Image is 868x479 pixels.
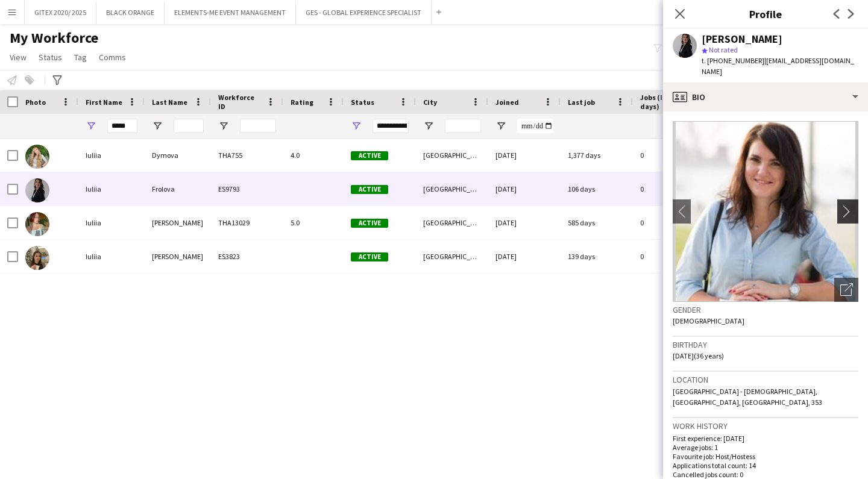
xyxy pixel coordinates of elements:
h3: Gender [673,304,858,315]
div: 1,377 days [561,139,633,172]
p: First experience: [DATE] [673,434,858,443]
span: First Name [86,98,122,107]
button: BLACK ORANGE [96,1,165,24]
input: City Filter Input [445,119,481,133]
span: Joined [495,98,519,107]
div: ES9793 [211,172,283,205]
div: Iuliia [78,240,145,273]
span: Status [39,52,62,63]
button: Open Filter Menu [218,121,229,131]
h3: Birthday [673,339,858,350]
div: [PERSON_NAME] [702,34,782,45]
div: 106 days [561,172,633,205]
a: Tag [69,49,92,65]
div: [PERSON_NAME] [145,206,211,239]
div: [GEOGRAPHIC_DATA] [416,139,488,172]
div: Frolova [145,172,211,205]
input: First Name Filter Input [107,119,137,133]
button: Open Filter Menu [495,121,506,131]
div: Dymova [145,139,211,172]
div: [DATE] [488,139,561,172]
span: [GEOGRAPHIC_DATA] - [DEMOGRAPHIC_DATA], [GEOGRAPHIC_DATA], [GEOGRAPHIC_DATA], 353 [673,387,822,407]
span: [DEMOGRAPHIC_DATA] [673,316,744,325]
span: Active [351,151,388,160]
img: Iuliia Dymova [25,145,49,169]
span: Tag [74,52,87,63]
h3: Work history [673,421,858,431]
a: Status [34,49,67,65]
span: Status [351,98,374,107]
div: [GEOGRAPHIC_DATA] [416,240,488,273]
p: Cancelled jobs count: 0 [673,470,858,479]
button: Open Filter Menu [351,121,362,131]
div: THA13029 [211,206,283,239]
span: Workforce ID [218,93,262,111]
div: Open photos pop-in [834,278,858,302]
div: Iuliia [78,172,145,205]
span: Active [351,185,388,194]
input: Last Name Filter Input [174,119,204,133]
div: 139 days [561,240,633,273]
div: 585 days [561,206,633,239]
div: ES3823 [211,240,283,273]
div: Iuliia [78,139,145,172]
img: Crew avatar or photo [673,121,858,302]
p: Average jobs: 1 [673,443,858,452]
span: Active [351,219,388,228]
div: [GEOGRAPHIC_DATA] [416,206,488,239]
h3: Profile [663,6,868,22]
span: View [10,52,27,63]
span: Photo [25,98,46,107]
div: Iuliia [78,206,145,239]
div: 0 [633,206,711,239]
button: Open Filter Menu [86,121,96,131]
div: [DATE] [488,172,561,205]
button: ELEMENTS-ME EVENT MANAGEMENT [165,1,296,24]
img: Iuliia Nikolina [25,212,49,236]
button: GES - GLOBAL EXPERIENCE SPECIALIST [296,1,432,24]
span: | [EMAIL_ADDRESS][DOMAIN_NAME] [702,56,854,76]
p: Applications total count: 14 [673,461,858,470]
span: t. [PHONE_NUMBER] [702,56,764,65]
a: Comms [94,49,131,65]
div: 0 [633,172,711,205]
span: Jobs (last 90 days) [640,93,690,111]
div: [PERSON_NAME] [145,240,211,273]
span: Rating [291,98,313,107]
p: Favourite job: Host/Hostess [673,452,858,461]
div: [DATE] [488,240,561,273]
span: Last job [568,98,595,107]
div: THA755 [211,139,283,172]
div: 5.0 [283,206,344,239]
a: View [5,49,31,65]
button: Open Filter Menu [152,121,163,131]
span: Comms [99,52,126,63]
span: My Workforce [10,29,98,47]
input: Workforce ID Filter Input [240,119,276,133]
img: Iuliia Frolova [25,178,49,202]
span: Active [351,252,388,261]
div: 0 [633,240,711,273]
span: City [423,98,437,107]
div: 0 [633,139,711,172]
button: GITEX 2020/ 2025 [25,1,96,24]
div: Bio [663,83,868,111]
div: [DATE] [488,206,561,239]
span: Last Name [152,98,187,107]
span: Not rated [709,45,738,54]
input: Joined Filter Input [517,119,553,133]
button: Open Filter Menu [423,121,434,131]
h3: Location [673,374,858,385]
div: 4.0 [283,139,344,172]
app-action-btn: Advanced filters [50,73,64,87]
div: [GEOGRAPHIC_DATA] [416,172,488,205]
img: Iuliia Varga [25,246,49,270]
span: [DATE] (36 years) [673,351,724,360]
